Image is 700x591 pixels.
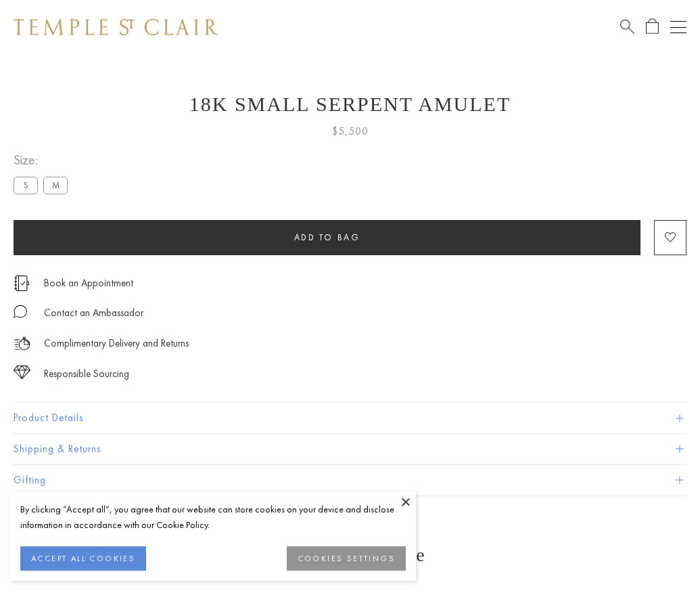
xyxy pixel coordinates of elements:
a: Open Shopping Bag [646,18,659,35]
span: Add to bag [294,232,360,243]
img: icon_delivery.svg [14,335,30,352]
img: icon_sourcing.svg [14,366,30,379]
div: By clicking “Accept all”, you agree that our website can store cookies on your device and disclos... [20,502,406,533]
button: Product Details [14,403,686,433]
a: Search [620,18,634,35]
button: Add to bag [14,220,640,255]
button: Shipping & Returns [14,434,686,464]
label: M [43,177,68,194]
span: Size: [14,149,73,171]
button: ACCEPT ALL COOKIES [20,546,146,571]
img: Temple St. Clair [14,19,218,35]
img: icon_appointment.svg [14,276,30,291]
img: MessageIcon-01_2.svg [14,305,27,318]
button: Open navigation [670,19,686,35]
div: Responsible Sourcing [44,366,129,382]
span: $5,500 [332,123,369,140]
div: Contact an Ambassador [44,305,143,322]
label: S [14,177,38,194]
p: Complimentary Delivery and Returns [44,335,189,352]
button: Gifting [14,465,686,496]
h1: 18K Small Serpent Amulet [14,93,686,116]
button: COOKIES SETTINGS [287,546,406,571]
a: Book an Appointment [44,276,133,290]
